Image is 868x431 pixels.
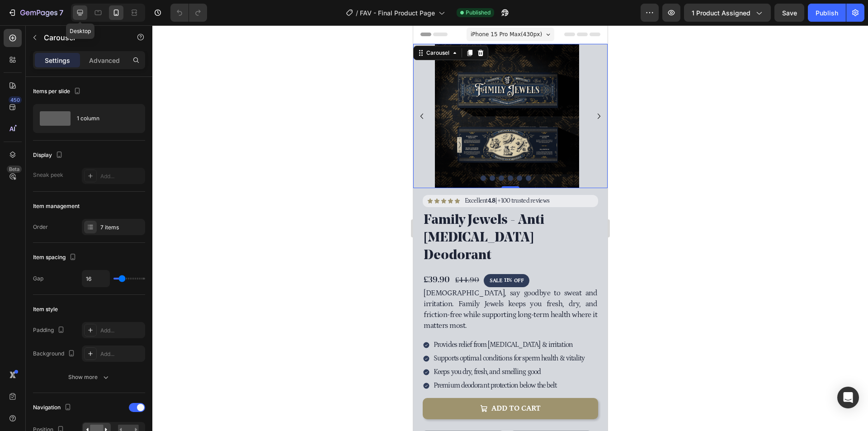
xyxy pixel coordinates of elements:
[33,348,77,360] div: Background
[33,275,43,283] div: Gap
[33,223,48,231] div: Order
[33,149,65,161] div: Display
[33,402,73,414] div: Navigation
[100,223,143,232] div: 7 items
[170,4,207,22] div: Undo/Redo
[68,373,110,382] div: Show more
[33,305,58,313] div: Item style
[360,8,435,18] span: FAV - Final Product Page
[837,387,859,408] div: Open Intercom Messenger
[782,9,797,17] span: Save
[684,4,771,22] button: 1 product assigned
[7,166,22,173] div: Beta
[466,9,491,17] span: Published
[100,350,143,358] div: Add...
[44,32,121,43] p: Carousel
[59,7,63,18] p: 7
[33,324,66,336] div: Padding
[4,4,67,22] button: 7
[413,25,608,431] iframe: Design area
[82,270,109,287] input: Auto
[33,171,63,179] div: Sneak peek
[100,327,143,335] div: Add...
[692,8,750,18] span: 1 product assigned
[774,4,804,22] button: Save
[356,8,358,18] span: /
[33,251,78,264] div: Item spacing
[89,56,120,65] p: Advanced
[33,202,80,210] div: Item management
[45,56,70,65] p: Settings
[33,85,83,98] div: Items per slide
[77,108,132,129] div: 1 column
[808,4,846,22] button: Publish
[33,369,145,385] button: Show more
[816,8,838,18] div: Publish
[9,96,22,104] div: 450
